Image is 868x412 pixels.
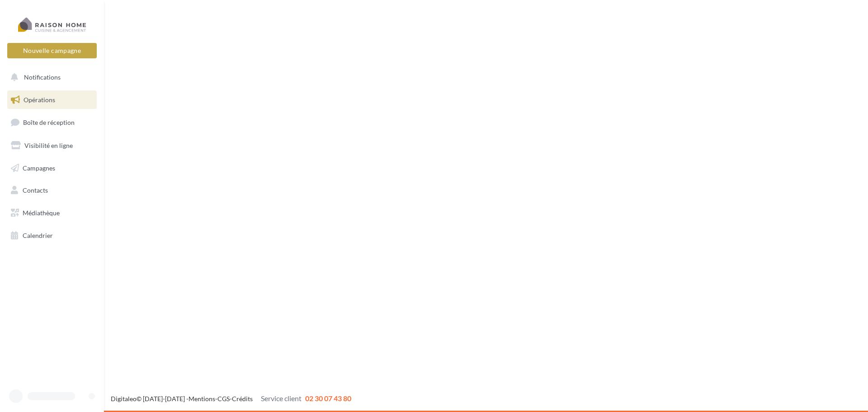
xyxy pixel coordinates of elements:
span: 02 30 07 43 80 [305,394,351,403]
span: Boîte de réception [23,118,75,126]
span: Campagnes [23,164,55,171]
span: Contacts [23,186,48,194]
span: Opérations [24,96,55,104]
button: Notifications [5,68,95,87]
a: Calendrier [5,226,99,245]
a: Mentions [189,395,215,403]
span: © [DATE]-[DATE] - - - [111,395,351,403]
span: Médiathèque [23,209,60,217]
a: Boîte de réception [5,113,99,132]
a: Contacts [5,181,99,200]
span: Notifications [24,73,61,81]
a: Campagnes [5,159,99,178]
a: Médiathèque [5,204,99,223]
a: Digitaleo [111,395,137,403]
button: Nouvelle campagne [7,43,97,58]
span: Visibilité en ligne [24,142,73,149]
span: Service client [261,394,302,403]
span: Calendrier [23,232,53,239]
a: Visibilité en ligne [5,136,99,155]
a: Opérations [5,90,99,109]
a: CGS [217,395,230,403]
a: Crédits [232,395,253,403]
